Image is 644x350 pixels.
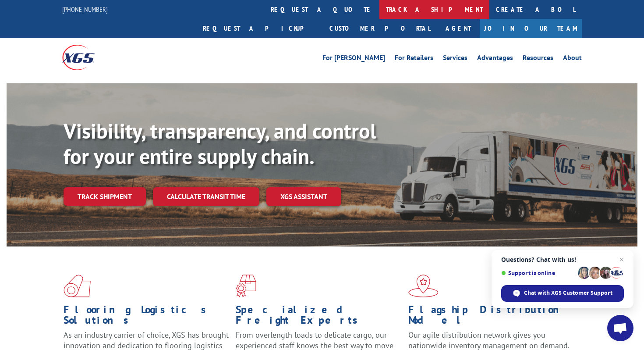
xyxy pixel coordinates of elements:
h1: Flagship Distribution Model [408,304,574,330]
a: [PHONE_NUMBER] [62,5,108,14]
img: xgs-icon-focused-on-flooring-red [236,275,256,297]
img: xgs-icon-total-supply-chain-intelligence-red [64,275,91,297]
a: Agent [437,19,480,38]
a: Services [443,54,467,64]
a: Request a pickup [196,19,323,38]
a: Customer Portal [323,19,437,38]
a: Track shipment [64,187,146,206]
a: Calculate transit time [153,187,259,206]
a: For [PERSON_NAME] [322,54,385,64]
span: Close chat [616,254,627,265]
h1: Flooring Logistics Solutions [64,304,229,330]
a: Advantages [477,54,513,64]
div: Chat with XGS Customer Support [501,285,624,302]
a: XGS ASSISTANT [266,187,341,206]
img: xgs-icon-flagship-distribution-model-red [408,275,439,297]
h1: Specialized Freight Experts [236,304,401,330]
span: Questions? Chat with us! [501,256,624,263]
span: Support is online [501,270,575,276]
a: About [563,54,582,64]
a: Resources [523,54,553,64]
span: Chat with XGS Customer Support [524,289,612,297]
b: Visibility, transparency, and control for your entire supply chain. [64,117,376,170]
a: Join Our Team [480,19,582,38]
a: For Retailers [395,54,433,64]
div: Open chat [607,315,633,341]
